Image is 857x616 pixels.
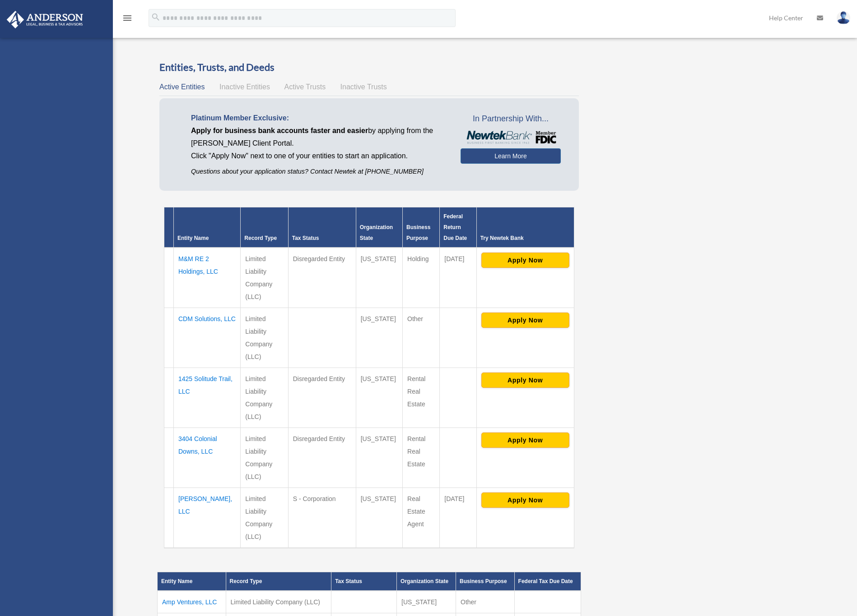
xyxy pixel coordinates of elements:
th: Business Purpose [403,207,440,248]
button: Apply Now [481,313,569,328]
td: Holding [403,248,440,308]
p: Questions about your application status? Contact Newtek at [PHONE_NUMBER] [191,166,447,177]
th: Tax Status [331,572,397,591]
span: In Partnership With... [461,112,560,126]
td: Limited Liability Company (LLC) [226,591,331,613]
span: Apply for business bank accounts faster and easier [191,127,368,134]
td: CDM Solutions, LLC [174,308,241,368]
span: Active Entities [159,83,205,91]
th: Entity Name [174,207,241,248]
td: Limited Liability Company (LLC) [241,428,288,488]
td: Rental Real Estate [403,368,440,428]
td: Disregarded Entity [288,368,356,428]
td: M&M RE 2 Holdings, LLC [174,248,241,308]
th: Record Type [241,207,288,248]
td: Limited Liability Company (LLC) [241,488,288,548]
button: Apply Now [481,253,569,268]
td: [US_STATE] [356,248,402,308]
td: [US_STATE] [356,368,402,428]
td: 1425 Solitude Trail, LLC [174,368,241,428]
td: Limited Liability Company (LLC) [241,368,288,428]
td: [US_STATE] [397,591,456,613]
th: Entity Name [158,572,226,591]
span: Active Trusts [284,83,326,91]
p: Click "Apply Now" next to one of your entities to start an application. [191,150,447,162]
td: Real Estate Agent [403,488,440,548]
div: Try Newtek Bank [480,233,570,244]
p: by applying from the [PERSON_NAME] Client Portal. [191,124,447,150]
img: User Pic [837,11,850,24]
i: menu [122,13,133,23]
td: [DATE] [440,488,476,548]
td: S - Corporation [288,488,356,548]
td: Rental Real Estate [403,428,440,488]
button: Apply Now [481,372,569,388]
span: Inactive Entities [219,83,270,91]
td: 3404 Colonial Downs, LLC [174,428,241,488]
th: Federal Tax Due Date [514,572,581,591]
h3: Entities, Trusts, and Deeds [159,60,579,74]
td: [DATE] [440,248,476,308]
span: Inactive Trusts [340,83,387,91]
td: Limited Liability Company (LLC) [241,308,288,368]
td: Other [403,308,440,368]
td: [US_STATE] [356,308,402,368]
td: Other [456,591,515,613]
th: Organization State [356,207,402,248]
td: [US_STATE] [356,428,402,488]
td: Limited Liability Company (LLC) [241,248,288,308]
td: Disregarded Entity [288,248,356,308]
th: Organization State [397,572,456,591]
td: [PERSON_NAME], LLC [174,488,241,548]
th: Tax Status [288,207,356,248]
button: Apply Now [481,432,569,448]
td: [US_STATE] [356,488,402,548]
img: NewtekBankLogoSM.png [465,131,556,144]
button: Apply Now [481,492,569,508]
a: Learn More [461,148,560,164]
i: search [151,12,161,22]
th: Business Purpose [456,572,515,591]
th: Federal Return Due Date [440,207,476,248]
img: Anderson Advisors Platinum Portal [4,11,86,28]
td: Disregarded Entity [288,428,356,488]
a: menu [122,16,133,23]
th: Record Type [226,572,331,591]
td: Amp Ventures, LLC [158,591,226,613]
p: Platinum Member Exclusive: [191,112,447,124]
